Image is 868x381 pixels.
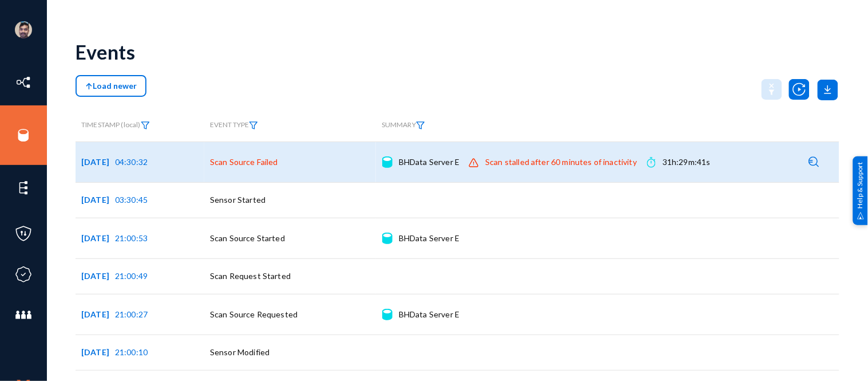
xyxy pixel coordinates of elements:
[85,81,137,91] span: Load newer
[15,179,32,197] img: icon-elements.svg
[382,309,392,320] img: icon-source.svg
[485,156,637,168] div: Scan stalled after 60 minutes of inactivity
[382,233,392,244] img: icon-source.svg
[115,157,148,167] span: 04:30:32
[15,74,32,91] img: icon-inventory.svg
[115,271,148,281] span: 21:00:49
[141,121,150,129] img: icon-filter.svg
[857,212,865,219] img: help_support.svg
[15,225,32,242] img: icon-policies.svg
[809,156,820,167] img: icon-detail.svg
[115,309,148,319] span: 21:00:27
[15,266,32,283] img: icon-compliance.svg
[249,121,258,129] img: icon-filter.svg
[399,309,459,320] div: BHData Server E
[81,309,115,319] span: [DATE]
[15,307,32,324] img: icon-members.svg
[663,156,711,168] div: 31h:29m:41s
[789,79,810,100] img: icon-utility-autoscan.svg
[399,156,459,168] div: BHData Server E
[115,347,148,357] span: 21:00:10
[115,233,148,243] span: 21:00:53
[399,233,459,244] div: BHData Server E
[210,157,278,167] span: Scan Source Failed
[76,40,135,64] div: Events
[85,83,93,91] img: icon-arrow-above.svg
[210,309,298,319] span: Scan Source Requested
[81,347,115,357] span: [DATE]
[210,233,285,243] span: Scan Source Started
[81,271,115,281] span: [DATE]
[382,120,425,129] span: SUMMARY
[210,121,258,129] span: EVENT TYPE
[81,157,115,167] span: [DATE]
[15,21,32,38] img: ACg8ocK1ZkZ6gbMmCU1AeqPIsBvrTWeY1xNXvgxNjkUXxjcqAiPEIvU=s96-c
[15,127,32,144] img: icon-sources.svg
[647,156,656,168] img: icon-time.svg
[382,156,392,168] img: icon-source.svg
[210,195,265,205] span: Sensor Started
[210,271,291,281] span: Scan Request Started
[81,195,115,205] span: [DATE]
[416,121,425,129] img: icon-filter.svg
[853,156,868,225] div: Help & Support
[81,233,115,243] span: [DATE]
[210,347,269,357] span: Sensor Modified
[81,120,150,129] span: TIMESTAMP (local)
[76,75,146,97] button: Load newer
[115,195,148,205] span: 03:30:45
